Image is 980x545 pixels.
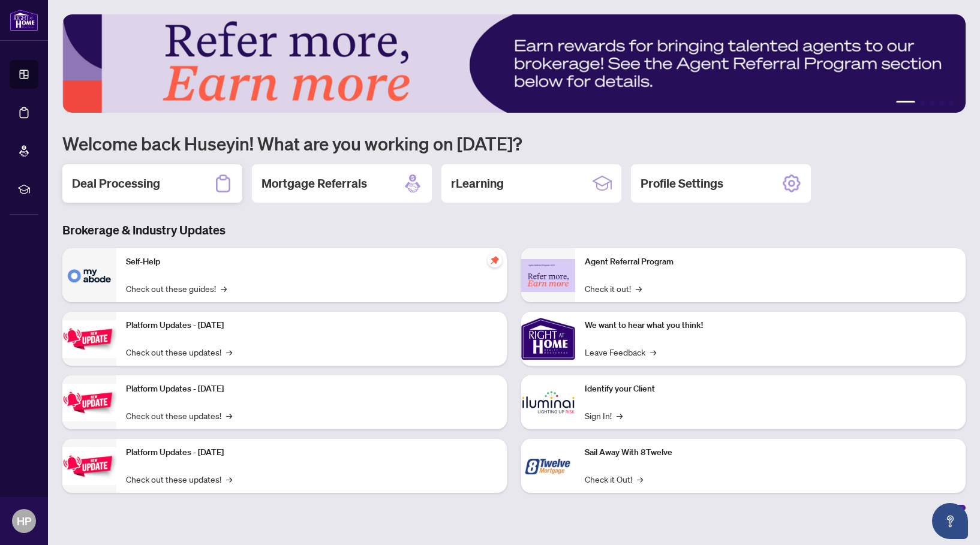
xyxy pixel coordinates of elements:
button: 3 [930,101,934,106]
span: → [226,472,232,486]
p: Identify your Client [585,383,956,396]
a: Leave Feedback→ [585,345,656,359]
p: Platform Updates - [DATE] [126,319,497,332]
p: Sail Away With 8Twelve [585,446,956,459]
a: Check it Out!→ [585,472,643,486]
button: 4 [939,101,944,106]
a: Check out these guides!→ [126,282,227,295]
a: Check out these updates!→ [126,472,232,486]
img: Platform Updates - July 8, 2025 [62,384,116,421]
span: → [617,409,623,422]
button: 2 [920,101,925,106]
a: Check it out!→ [585,282,642,295]
img: Platform Updates - June 23, 2025 [62,447,116,485]
img: We want to hear what you think! [521,312,575,366]
span: → [226,409,232,422]
p: We want to hear what you think! [585,319,956,332]
h2: Mortgage Referrals [261,175,367,192]
a: Check out these updates!→ [126,345,232,359]
img: Identify your Client [521,375,575,429]
img: logo [10,9,38,31]
img: Slide 0 [62,14,966,113]
span: → [221,282,227,295]
img: Agent Referral Program [521,259,575,292]
p: Self-Help [126,255,497,269]
img: Self-Help [62,248,116,302]
a: Check out these updates!→ [126,409,232,422]
span: → [637,472,643,486]
button: Open asap [932,503,968,539]
span: HP [17,513,31,529]
span: → [636,282,642,295]
img: Sail Away With 8Twelve [521,439,575,493]
button: 1 [896,101,915,106]
h3: Brokerage & Industry Updates [62,222,966,239]
img: Platform Updates - July 21, 2025 [62,320,116,358]
h1: Welcome back Huseyin! What are you working on [DATE]? [62,132,966,155]
h2: rLearning [451,175,504,192]
p: Platform Updates - [DATE] [126,383,497,396]
span: → [226,345,232,359]
button: 5 [949,101,954,106]
span: pushpin [488,253,502,267]
span: → [650,345,656,359]
a: Sign In!→ [585,409,623,422]
h2: Deal Processing [72,175,160,192]
p: Agent Referral Program [585,255,956,269]
h2: Profile Settings [641,175,723,192]
p: Platform Updates - [DATE] [126,446,497,459]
